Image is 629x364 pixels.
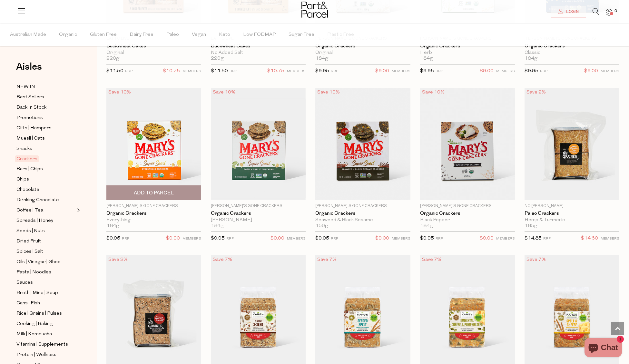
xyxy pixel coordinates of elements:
div: Classic [525,50,619,56]
span: $10.75 [267,67,284,75]
span: Chips [16,176,29,183]
a: Seeds | Nuts [16,227,75,235]
span: Milk | Kombucha [16,330,52,338]
a: 0 [606,9,612,15]
a: Snacks [16,145,75,153]
span: 156g [315,223,328,229]
p: No [PERSON_NAME] [525,203,619,209]
div: Save 7% [315,255,339,264]
a: NEW IN [16,83,75,91]
small: MEMBERS [392,70,410,73]
span: Best Sellers [16,93,44,101]
div: Save 10% [420,88,447,97]
a: Chocolate [16,186,75,194]
span: Crackers [15,155,39,162]
span: 185g [525,223,537,229]
small: MEMBERS [392,237,410,241]
span: Protein | Wellness [16,351,56,359]
a: Rice | Grains | Pulses [16,310,75,318]
a: Buckwheat Cakes [106,43,201,49]
a: Coffee | Tea [16,206,75,214]
a: Muesli | Oats [16,134,75,143]
span: 0 [613,8,619,14]
span: Sugar Free [289,24,314,46]
a: Broth | Miso | Soup [16,289,75,297]
a: Vitamins | Supplements [16,340,75,349]
a: Organic Crackers [315,43,410,49]
span: $9.00 [166,234,180,243]
small: MEMBERS [496,237,515,241]
small: RRP [122,237,129,241]
a: Organic Crackers [106,211,201,216]
span: 184g [211,223,224,229]
a: Organic Crackers [420,43,515,49]
small: RRP [230,70,237,73]
span: $9.95 [315,236,329,241]
small: MEMBERS [601,237,619,241]
small: MEMBERS [601,70,619,73]
a: Protein | Wellness [16,351,75,359]
a: Organic Crackers [420,211,515,216]
a: Pasta | Noodles [16,268,75,276]
a: Oils | Vinegar | Ghee [16,258,75,266]
small: RRP [543,237,551,241]
a: Aisles [16,62,42,78]
span: Add To Parcel [134,190,174,196]
span: Keto [219,24,230,46]
div: Original [106,50,201,56]
button: Add To Parcel [106,185,201,200]
small: MEMBERS [496,70,515,73]
span: $9.00 [375,67,389,75]
img: Organic Crackers [106,88,201,200]
small: MEMBERS [182,70,201,73]
span: 220g [211,56,224,62]
div: Seaweed & Black Sesame [315,217,410,223]
span: 184g [315,56,328,62]
span: Seeds | Nuts [16,227,45,235]
a: Drinking Chocolate [16,196,75,204]
small: RRP [436,237,443,241]
span: Coffee | Tea [16,207,43,214]
span: $9.95 [106,236,120,241]
span: Broth | Miso | Soup [16,289,58,297]
span: Low FODMAP [243,24,276,46]
a: Paleo Crackers [525,211,619,216]
span: Cans | Fish [16,300,40,307]
div: Herb [420,50,515,56]
span: $9.00 [270,234,284,243]
span: Gluten Free [90,24,117,46]
button: Expand/Collapse Coffee | Tea [75,206,80,214]
span: $9.00 [480,67,494,75]
span: Vegan [192,24,206,46]
span: Vitamins | Supplements [16,341,68,349]
span: $14.60 [581,234,598,243]
small: MEMBERS [287,70,306,73]
span: $9.00 [480,234,494,243]
a: Promotions [16,114,75,122]
span: Pasta | Noodles [16,269,51,276]
span: Snacks [16,145,32,153]
span: $9.95 [525,69,538,74]
small: RRP [331,237,338,241]
span: Spreads | Honey [16,217,53,225]
a: Organic Crackers [315,211,410,216]
span: Bars | Chips [16,165,43,173]
div: Save 7% [420,255,443,264]
p: [PERSON_NAME]'s Gone Crackers [315,203,410,209]
span: Gifts | Hampers [16,124,52,132]
span: Back In Stock [16,104,46,112]
span: 220g [106,56,119,62]
div: Hemp & Turmeric [525,217,619,223]
a: Best Sellers [16,93,75,101]
div: Save 7% [211,255,234,264]
span: Dairy Free [130,24,153,46]
span: Dried Fruit [16,238,41,245]
small: RRP [540,70,547,73]
span: $9.95 [420,69,434,74]
small: RRP [125,70,133,73]
div: Original [315,50,410,56]
span: Login [565,9,579,15]
span: 184g [420,223,433,229]
a: Login [551,6,586,17]
a: Chips [16,175,75,183]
